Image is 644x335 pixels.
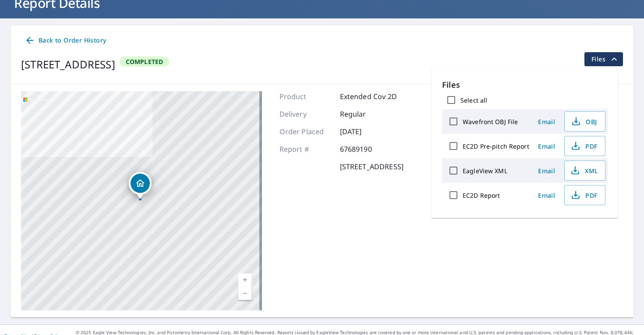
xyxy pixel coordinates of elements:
label: Select all [460,96,487,104]
label: EagleView XML [463,167,507,175]
button: PDF [564,136,605,156]
a: Current Level 17, Zoom Out [238,287,251,300]
p: [STREET_ADDRESS] [340,161,403,172]
a: Current Level 17, Zoom In [238,274,251,287]
p: [DATE] [340,126,393,137]
span: Completed [120,57,169,66]
span: OBJ [570,116,598,127]
button: Email [533,115,561,128]
p: Delivery [280,109,332,119]
span: PDF [570,190,598,200]
button: filesDropdownBtn-67689190 [584,52,623,66]
div: Dropped pin, building 1, Residential property, 418 E Orchard St Fredericksburg, TX 78624 [129,172,152,199]
span: Email [536,167,557,175]
div: [STREET_ADDRESS] [21,57,115,72]
p: Product [280,91,332,102]
span: Email [536,191,557,200]
button: Email [533,189,561,202]
button: PDF [564,185,605,205]
button: Email [533,139,561,153]
button: OBJ [564,111,605,132]
span: PDF [570,141,598,151]
span: Email [536,118,557,126]
p: Extended Cov 2D [340,91,397,102]
label: EC2D Pre-pitch Report [463,142,529,150]
span: XML [570,165,598,176]
button: Email [533,164,561,178]
p: Report # [280,144,332,154]
label: EC2D Report [463,191,500,200]
p: Regular [340,109,393,119]
p: Order Placed [280,126,332,137]
button: XML [564,160,605,181]
span: Files [591,54,619,64]
span: Back to Order History [25,35,106,46]
p: 67689190 [340,144,393,154]
label: Wavefront OBJ File [463,118,518,126]
p: Files [442,79,608,91]
span: Email [536,142,557,150]
a: Back to Order History [21,32,110,49]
